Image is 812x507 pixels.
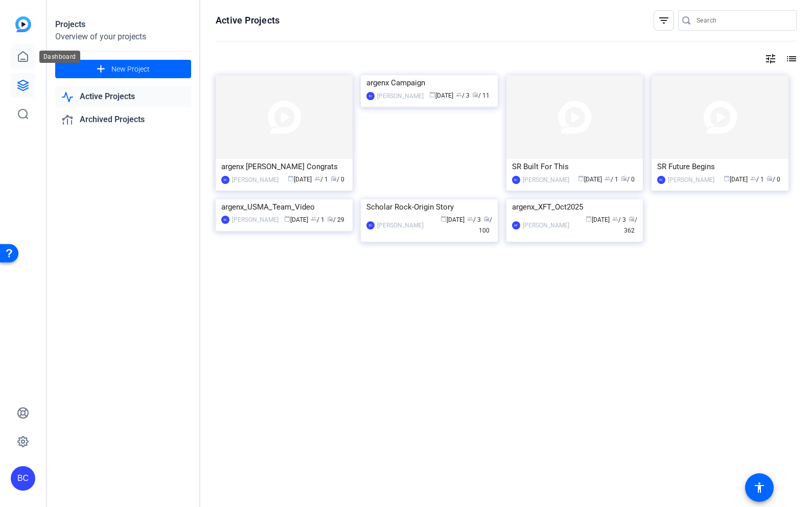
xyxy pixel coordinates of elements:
span: calendar_today [284,216,290,222]
span: calendar_today [288,175,294,181]
div: [PERSON_NAME] [523,220,569,231]
span: calendar_today [578,175,584,181]
div: Dashboard [39,51,80,63]
span: radio [767,175,773,181]
span: / 100 [479,216,492,234]
span: [DATE] [578,176,602,183]
div: argenx Campaign [366,75,492,90]
span: / 1 [750,176,764,183]
div: BC [657,176,665,184]
span: / 362 [624,216,637,234]
div: BC [11,466,35,491]
span: [DATE] [440,216,465,223]
span: / 1 [314,176,328,183]
span: / 0 [331,176,344,183]
img: blue-gradient.svg [15,16,31,32]
div: BC [221,176,229,184]
mat-icon: list [784,53,797,65]
span: [DATE] [724,176,748,183]
div: [PERSON_NAME] [377,91,424,101]
input: Search [697,14,788,27]
div: BC [221,216,229,224]
span: [DATE] [429,92,453,99]
span: / 1 [605,176,618,183]
span: group [314,175,320,181]
span: group [605,175,611,181]
span: / 0 [767,176,780,183]
mat-icon: filter_list [658,14,670,27]
div: [PERSON_NAME] [523,175,569,185]
span: radio [629,216,635,222]
span: radio [472,91,478,98]
span: group [456,91,462,98]
div: argenx [PERSON_NAME] Congrats [221,159,347,174]
div: [PERSON_NAME] [232,215,279,225]
span: [DATE] [288,176,312,183]
button: New Project [55,60,191,78]
div: Projects [55,18,191,31]
div: Overview of your projects [55,31,191,43]
div: SR Future Begins [657,159,783,174]
mat-icon: add [95,63,107,76]
span: / 29 [327,216,344,223]
div: argenx_USMA_Team_Video [221,199,347,215]
span: / 0 [621,176,635,183]
span: radio [483,216,490,222]
div: SR Built For This [512,159,638,174]
mat-icon: tune [764,53,777,65]
div: [PERSON_NAME] [668,175,714,185]
span: / 3 [467,216,481,223]
div: BC [512,176,520,184]
span: / 3 [612,216,626,223]
span: radio [331,175,337,181]
span: group [750,175,756,181]
span: calendar_today [586,216,592,222]
span: calendar_today [440,216,447,222]
span: radio [327,216,333,222]
a: Active Projects [55,86,191,107]
span: calendar_today [429,91,435,98]
div: [PERSON_NAME] [232,175,279,185]
span: group [311,216,317,222]
mat-icon: accessibility [753,481,765,494]
span: / 3 [456,92,470,99]
span: / 11 [472,92,490,99]
div: [PERSON_NAME] [377,220,424,231]
span: calendar_today [724,175,730,181]
div: BC [366,221,375,229]
span: [DATE] [586,216,610,223]
div: argenx_XFT_Oct2025 [512,199,638,215]
span: [DATE] [284,216,308,223]
div: MF [512,221,520,229]
a: Archived Projects [55,109,191,130]
span: radio [621,175,627,181]
h1: Active Projects [216,14,280,27]
span: group [612,216,618,222]
span: New Project [111,64,150,75]
div: BC [366,92,375,100]
div: Scholar Rock-Origin Story [366,199,492,215]
span: group [467,216,473,222]
span: / 1 [311,216,324,223]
